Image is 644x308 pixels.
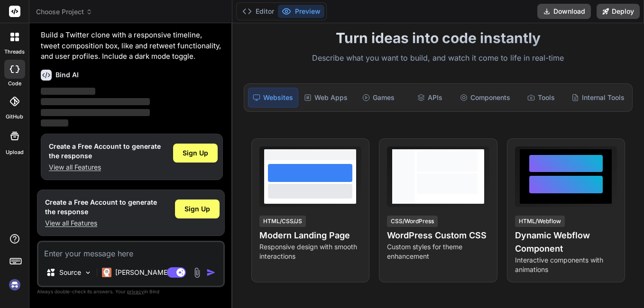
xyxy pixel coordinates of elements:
[41,88,95,95] span: ‌
[387,216,438,227] div: CSS/WordPress
[387,242,489,261] p: Custom styles for theme enhancement
[7,277,23,293] img: signin
[184,204,210,214] span: Sign Up
[259,229,361,242] h4: Modern Landing Page
[516,88,566,108] div: Tools
[353,88,403,108] div: Games
[41,98,150,105] span: ‌
[515,216,565,227] div: HTML/Webflow
[259,216,306,227] div: HTML/CSS/JS
[45,198,157,217] h1: Create a Free Account to generate the response
[41,119,68,127] span: ‌
[102,268,111,277] img: Claude 4 Sonnet
[49,142,161,161] h1: Create a Free Account to generate the response
[49,163,161,172] p: View all Features
[568,88,628,108] div: Internal Tools
[387,229,489,242] h4: WordPress Custom CSS
[55,70,79,80] h6: Bind AI
[4,48,25,56] label: threads
[537,4,591,19] button: Download
[36,7,92,17] span: Choose Project
[405,88,455,108] div: APIs
[248,88,299,108] div: Websites
[127,289,144,294] span: privacy
[238,52,638,64] p: Describe what you want to build, and watch it come to life in real-time
[206,268,216,277] img: icon
[41,109,150,116] span: ‌
[84,269,92,277] img: Pick Models
[41,30,223,62] p: Build a Twitter clone with a responsive timeline, tweet composition box, like and retweet functio...
[515,255,617,274] p: Interactive components with animations
[456,88,514,108] div: Components
[45,218,157,228] p: View all Features
[597,4,640,19] button: Deploy
[183,148,208,158] span: Sign Up
[8,80,21,88] label: code
[115,268,186,277] p: [PERSON_NAME] 4 S..
[238,29,638,46] h1: Turn ideas into code instantly
[192,267,202,278] img: attachment
[6,148,24,156] label: Upload
[300,88,351,108] div: Web Apps
[6,113,23,121] label: GitHub
[37,287,225,296] p: Always double-check its answers. Your in Bind
[59,268,81,277] p: Source
[515,229,617,255] h4: Dynamic Webflow Component
[239,5,278,18] button: Editor
[259,242,361,261] p: Responsive design with smooth interactions
[278,5,324,18] button: Preview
